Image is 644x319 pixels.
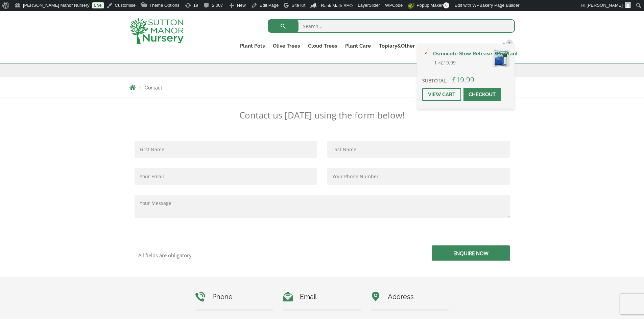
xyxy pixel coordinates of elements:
[327,168,510,185] input: Your Phone Number
[135,168,317,185] input: Your Email
[138,252,317,258] p: All fields are obligatory
[371,292,449,302] h4: Address
[434,59,456,67] span: 1 ×
[498,41,515,51] a: 1
[129,18,184,44] img: logo
[432,245,510,261] input: Enquire Now
[92,2,104,8] a: Live
[443,2,449,8] span: 0
[129,85,515,90] nav: Breadcrumbs
[429,49,509,59] a: Osmocote Slow Release - PrePlant
[236,41,269,51] a: Plant Pots
[587,3,623,8] span: [PERSON_NAME]
[422,88,461,101] a: View cart
[129,110,515,121] p: Contact us [DATE] using the form below!
[493,50,509,67] img: Osmocote Slow Release - PrePlant
[442,41,470,51] a: Delivery
[463,88,501,101] a: Checkout
[441,59,456,66] bdi: 19.99
[145,85,162,90] span: Contact
[419,41,442,51] a: About
[375,41,419,51] a: Topiary&Other
[452,75,456,84] span: £
[268,19,515,33] input: Search...
[195,292,273,302] h4: Phone
[327,141,510,158] input: Last Name
[506,39,513,46] span: 1
[283,292,361,302] h4: Email
[129,141,515,277] form: Contact form
[304,41,341,51] a: Cloud Trees
[291,3,305,8] span: Site Kit
[452,75,474,84] bdi: 19.99
[422,50,430,58] a: Remove Osmocote Slow Release - PrePlant from basket
[269,41,304,51] a: Olive Trees
[321,3,353,8] span: Rank Math SEO
[422,77,447,84] strong: Subtotal:
[441,59,444,66] span: £
[470,41,498,51] a: Contact
[135,141,317,158] input: First Name
[341,41,375,51] a: Plant Care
